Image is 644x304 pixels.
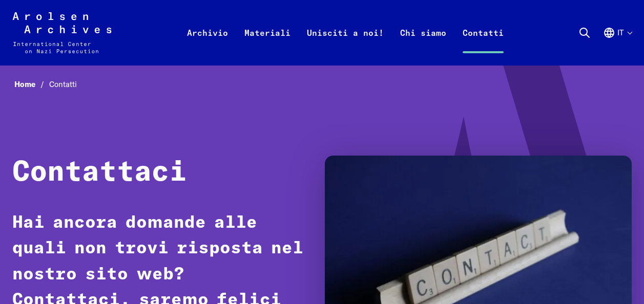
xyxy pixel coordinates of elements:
[299,25,392,66] a: Unisciti a noi!
[603,27,632,63] button: Italiano, selezione lingua
[12,77,632,92] nav: Breadcrumb
[49,79,77,89] span: Contatti
[179,25,236,66] a: Archivio
[179,12,512,53] nav: Primaria
[454,25,512,66] a: Contatti
[14,79,49,89] a: Home
[392,25,454,66] a: Chi siamo
[236,25,299,66] a: Materiali
[12,158,186,187] strong: Contattaci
